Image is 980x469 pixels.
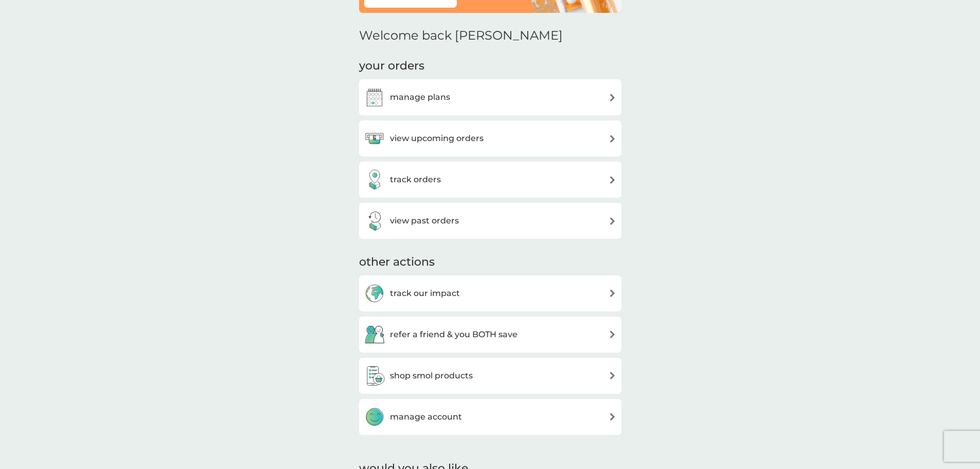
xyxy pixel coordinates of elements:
h3: manage plans [390,91,450,104]
img: arrow right [609,289,616,297]
h3: your orders [359,58,424,74]
img: arrow right [609,331,616,338]
img: arrow right [609,135,616,143]
h3: view upcoming orders [390,132,484,145]
img: arrow right [609,372,616,379]
h3: track orders [390,173,441,186]
img: arrow right [609,217,616,225]
h3: other actions [359,254,435,270]
img: arrow right [609,413,616,421]
h3: track our impact [390,287,460,300]
img: arrow right [609,94,616,101]
img: arrow right [609,176,616,184]
h2: Welcome back [PERSON_NAME] [359,28,563,43]
h3: shop smol products [390,369,473,383]
h3: manage account [390,410,462,424]
h3: view past orders [390,214,459,228]
h3: refer a friend & you BOTH save [390,328,518,341]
